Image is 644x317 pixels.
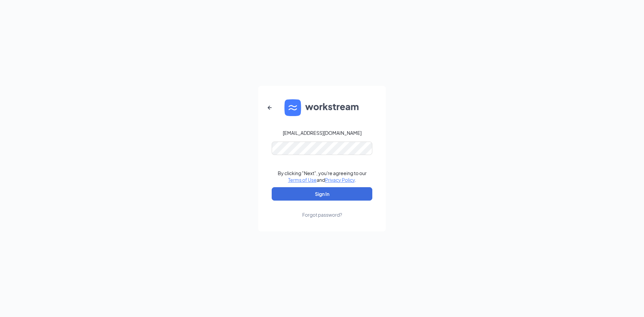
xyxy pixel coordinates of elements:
[266,104,274,112] svg: ArrowLeftNew
[288,177,317,183] a: Terms of Use
[262,100,278,116] button: ArrowLeftNew
[284,99,360,116] img: WS logo and Workstream text
[302,211,342,218] div: Forgot password?
[278,170,367,183] div: By clicking "Next", you're agreeing to our and .
[325,177,355,183] a: Privacy Policy
[302,201,342,218] a: Forgot password?
[283,129,362,136] div: [EMAIL_ADDRESS][DOMAIN_NAME]
[272,187,372,201] button: Sign In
